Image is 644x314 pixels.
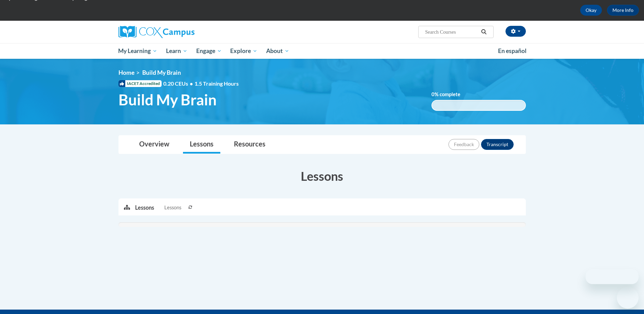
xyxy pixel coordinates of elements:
span: En español [498,47,527,54]
a: More Info [607,5,639,16]
button: Okay [580,5,602,16]
span: Build My Brain [142,69,181,76]
iframe: Button to launch messaging window [617,287,639,309]
a: My Learning [114,43,162,59]
a: Cox Campus [118,26,247,38]
span: 0 [431,91,435,97]
p: Lessons [135,204,154,211]
span: Engage [196,47,222,55]
button: Transcript [481,139,514,150]
button: Feedback [448,139,479,150]
span: Explore [230,47,257,55]
a: Home [118,69,134,76]
a: En español [494,44,531,58]
a: Overview [132,136,176,154]
iframe: Message from company [586,269,639,284]
input: Search Courses [424,28,479,36]
span: 1.5 Training Hours [195,80,239,87]
button: Search [479,28,489,36]
a: Engage [192,43,226,59]
span: Learn [166,47,187,55]
a: About [262,43,294,59]
span: IACET Accredited [118,80,162,87]
span: • [190,80,193,87]
button: Account Settings [505,26,526,37]
div: Main menu [108,43,536,59]
span: Build My Brain [118,91,217,109]
span: Lessons [164,204,181,211]
span: My Learning [118,47,157,55]
label: % complete [431,91,471,98]
span: About [266,47,289,55]
img: Cox Campus [118,26,195,38]
h3: Lessons [118,168,526,185]
span: 0.20 CEUs [163,80,195,87]
a: Explore [226,43,262,59]
a: Lessons [183,136,220,154]
a: Resources [227,136,272,154]
a: Learn [162,43,192,59]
